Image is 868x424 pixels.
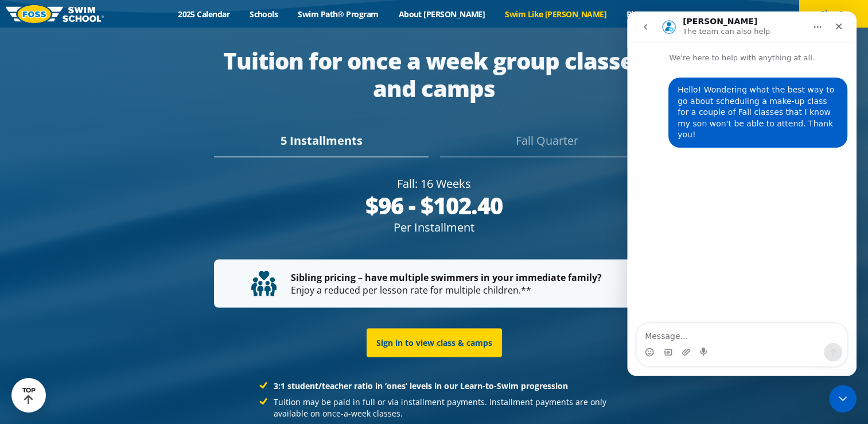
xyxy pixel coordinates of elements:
div: Tuition for once a week group classes and camps [214,47,654,102]
iframe: Intercom live chat [829,385,857,413]
a: About [PERSON_NAME] [388,9,495,20]
li: Tuition may be paid in full or via installment payments. Installment payments are only available ... [259,396,609,419]
p: Enjoy a reduced per lesson rate for multiple children.** [251,271,617,297]
strong: Sibling pricing – have multiple swimmers in your immediate family? [291,271,602,284]
a: Sign in to view class & camps [367,329,502,357]
a: 2025 Calendar [168,9,240,20]
a: Blog [616,9,652,20]
div: $96 - $102.40 [214,192,654,219]
div: Fall Quarter [440,132,654,157]
img: tuition-family-children.svg [251,271,277,296]
a: Careers [652,9,700,20]
div: Per Installment [214,219,654,236]
strong: 3:1 student/teacher ratio in ‘ones’ levels in our Learn-to-Swim progression [274,380,568,391]
a: Schools [240,9,288,20]
iframe: Intercom live chat [627,11,857,376]
img: FOSS Swim School Logo [6,5,104,23]
a: Swim Path® Program [288,9,388,20]
a: Swim Like [PERSON_NAME] [495,9,617,20]
div: 5 Installments [214,132,428,157]
div: Fall: 16 Weeks [214,176,654,192]
div: TOP [22,387,36,404]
